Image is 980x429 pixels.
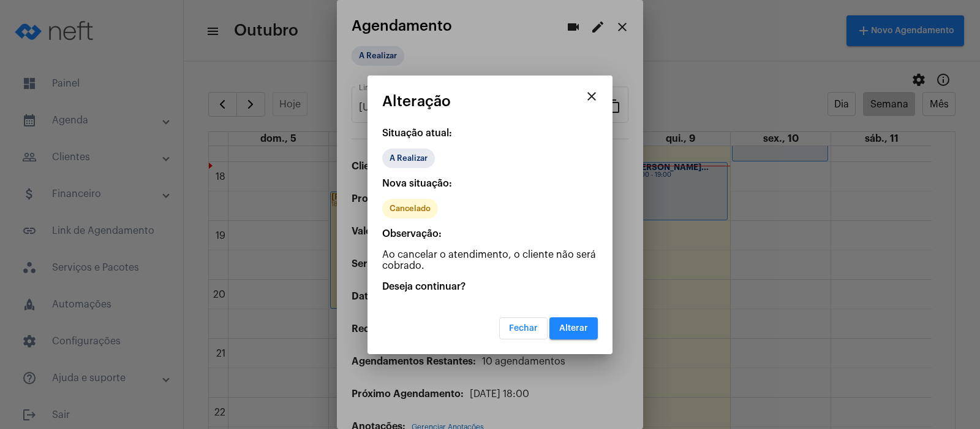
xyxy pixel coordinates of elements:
p: Deseja continuar? [382,281,598,292]
span: Alterar [559,324,588,333]
button: Alterar [549,317,598,339]
p: Situação atual: [382,128,598,139]
button: Fechar [499,317,548,339]
span: Alteração [382,93,451,109]
span: Fechar [509,324,538,333]
mat-chip: A Realizar [382,149,435,168]
mat-icon: close [584,89,599,104]
p: Observação: [382,228,598,239]
p: Ao cancelar o atendimento, o cliente não será cobrado. [382,249,598,271]
mat-chip: Cancelado [382,199,438,218]
p: Nova situação: [382,178,598,189]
